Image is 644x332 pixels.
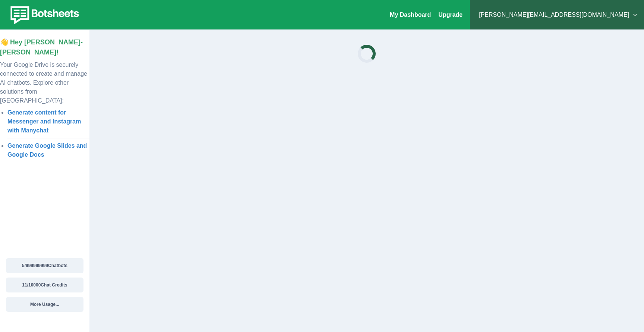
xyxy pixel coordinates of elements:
button: [PERSON_NAME][EMAIL_ADDRESS][DOMAIN_NAME] [476,7,638,22]
button: 5/999999999Chatbots [6,258,83,273]
a: My Dashboard [390,12,431,18]
a: Generate content for Messenger and Instagram with Manychat [7,109,81,134]
button: 11/10000Chat Credits [6,278,83,292]
a: Generate Google Slides and Google Docs [7,142,87,158]
img: botsheets-logo.png [6,4,81,25]
a: Upgrade [438,12,463,18]
button: More Usage... [6,297,83,312]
